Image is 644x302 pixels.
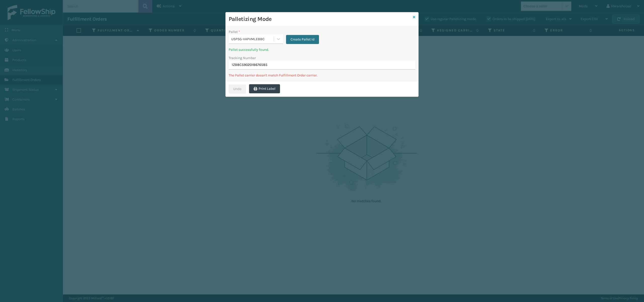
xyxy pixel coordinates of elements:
[229,15,411,23] h3: Palletizing Mode
[229,29,240,34] label: Pallet
[249,84,280,93] button: Print Label
[231,36,274,42] div: USPSG-VAPVMLEBBC
[229,84,246,94] button: Undo
[286,35,319,44] button: Create Pallet Id
[229,47,319,52] p: Pallet successfully found.
[229,73,415,78] p: The Pallet carrier doesn't match Fulfillment Order carrier.
[229,55,256,61] label: Tracking Number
